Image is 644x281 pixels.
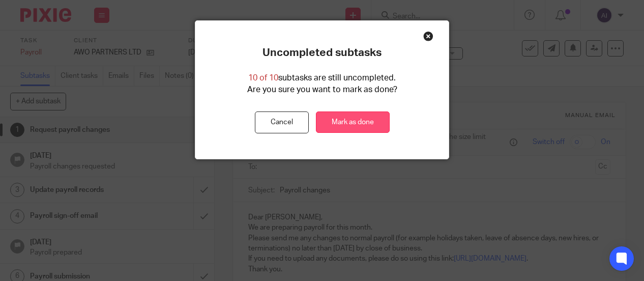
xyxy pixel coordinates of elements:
div: Close this dialog window [423,31,433,41]
p: subtasks are still uncompleted. [248,72,396,84]
a: Mark as done [316,111,390,133]
button: Cancel [255,111,309,133]
p: Are you sure you want to mark as done? [247,84,397,96]
span: 10 of 10 [248,74,278,82]
p: Uncompleted subtasks [262,46,382,60]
